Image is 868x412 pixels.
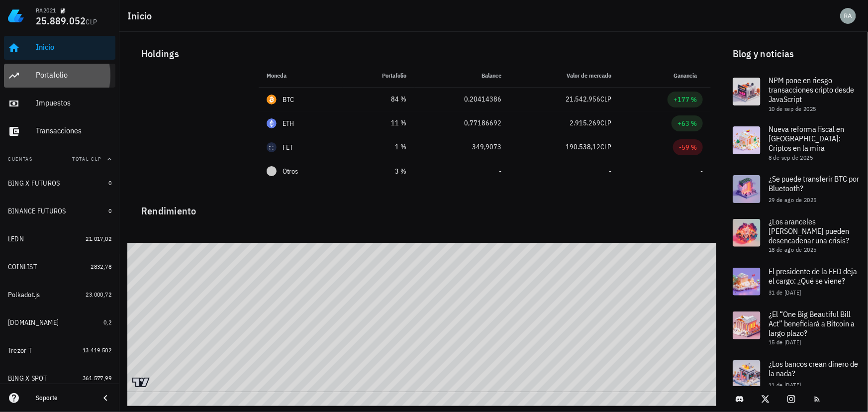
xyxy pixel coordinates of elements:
[4,255,115,279] a: COINLIST 2832,78
[259,64,343,88] th: Moneda
[566,142,600,151] span: 190.538,12
[674,95,697,104] div: +177 %
[132,378,150,387] a: Charting by TradingView
[769,289,801,296] span: 31 de [DATE]
[700,167,703,176] span: -
[86,235,111,242] span: 21.017,02
[133,195,711,219] div: Rendimiento
[91,263,111,270] span: 2832,78
[769,216,849,245] span: ¿Los aranceles [PERSON_NAME] pueden desencadenar una crisis?
[600,142,611,151] span: CLP
[769,338,801,346] span: 15 de [DATE]
[36,14,86,27] span: 25.889.052
[600,95,611,103] span: CLP
[769,196,817,204] span: 29 de ago de 2025
[8,318,59,327] div: [DOMAIN_NAME]
[8,346,32,355] div: Trezor T
[725,304,868,352] a: ¿El “One Big Beautiful Bill Act” beneficiará a Bitcoin a largo plazo? 15 de [DATE]
[570,118,600,127] span: 2.915.269
[36,70,111,80] div: Portafolio
[566,95,600,103] span: 21.542.956
[4,64,115,88] a: Portafolio
[8,291,40,299] div: Polkadot.js
[4,92,115,115] a: Impuestos
[4,119,115,143] a: Transacciones
[769,381,801,389] span: 11 de [DATE]
[72,156,101,162] span: Total CLP
[127,8,156,24] h1: Inicio
[83,346,111,354] span: 13.419.502
[108,179,111,187] span: 0
[351,118,406,128] div: 11 %
[769,174,859,193] span: ¿Se puede transferir BTC por Bluetooth?
[283,95,294,104] div: BTC
[4,171,115,195] a: BING X FUTUROS 0
[600,118,611,127] span: CLP
[283,166,298,177] span: Otros
[423,118,502,128] div: 0,77186692
[8,8,24,24] img: LedgiFi
[769,359,858,378] span: ¿Los bancos crean dinero de la nada?
[725,38,868,70] div: Blog y noticias
[509,64,619,88] th: Valor de mercado
[267,142,277,152] div: FET-icon
[423,94,502,104] div: 0,20414386
[499,167,501,176] span: -
[725,118,868,167] a: Nueva reforma fiscal en [GEOGRAPHIC_DATA]: Criptos en la mira 8 de sep de 2025
[103,318,111,326] span: 0,2
[8,179,60,188] div: BING X FUTUROS
[86,17,97,26] span: CLP
[283,118,294,128] div: ETH
[4,36,115,60] a: Inicio
[679,142,697,152] div: -59 %
[769,124,844,153] span: Nueva reforma fiscal en [GEOGRAPHIC_DATA]: Criptos en la mira
[4,147,115,171] button: CuentasTotal CLP
[36,98,111,107] div: Impuestos
[725,167,868,211] a: ¿Se puede transferir BTC por Bluetooth? 29 de ago de 2025
[769,154,813,161] span: 8 de sep de 2025
[674,72,703,79] span: Ganancia
[86,291,111,298] span: 23.000,72
[36,126,111,135] div: Transacciones
[83,374,111,382] span: 361.577,99
[351,142,406,152] div: 1 %
[4,366,115,390] a: BING X SPOT 361.577,99
[343,64,414,88] th: Portafolio
[415,64,510,88] th: Balance
[8,235,24,243] div: LEDN
[725,260,868,304] a: El presidente de la FED deja el cargo: ¿Qué se viene? 31 de [DATE]
[769,105,816,112] span: 10 de sep de 2025
[4,199,115,223] a: BINANCE FUTUROS 0
[133,38,711,70] div: Holdings
[8,263,37,271] div: COINLIST
[769,266,857,286] span: El presidente de la FED deja el cargo: ¿Qué se viene?
[267,95,277,104] div: BTC-icon
[725,352,868,396] a: ¿Los bancos crean dinero de la nada? 11 de [DATE]
[267,118,277,128] div: ETH-icon
[4,310,115,334] a: [DOMAIN_NAME] 0,2
[769,309,855,338] span: ¿El “One Big Beautiful Bill Act” beneficiará a Bitcoin a largo plazo?
[351,94,406,104] div: 84 %
[725,70,868,118] a: NPM pone en riesgo transacciones cripto desde JavaScript 10 de sep de 2025
[4,283,115,307] a: Polkadot.js 23.000,72
[840,8,856,24] div: avatar
[283,142,293,152] div: FET
[423,142,502,152] div: 349,9073
[36,42,111,52] div: Inicio
[769,246,817,253] span: 18 de ago de 2025
[609,167,611,176] span: -
[4,227,115,251] a: LEDN 21.017,02
[36,6,56,14] div: RA2021
[677,118,697,128] div: +63 %
[8,207,66,215] div: BINANCE FUTUROS
[4,338,115,362] a: Trezor T 13.419.502
[108,207,111,214] span: 0
[769,75,854,104] span: NPM pone en riesgo transacciones cripto desde JavaScript
[725,211,868,260] a: ¿Los aranceles [PERSON_NAME] pueden desencadenar una crisis? 18 de ago de 2025
[351,166,406,177] div: 3 %
[8,374,47,383] div: BING X SPOT
[36,394,92,402] div: Soporte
